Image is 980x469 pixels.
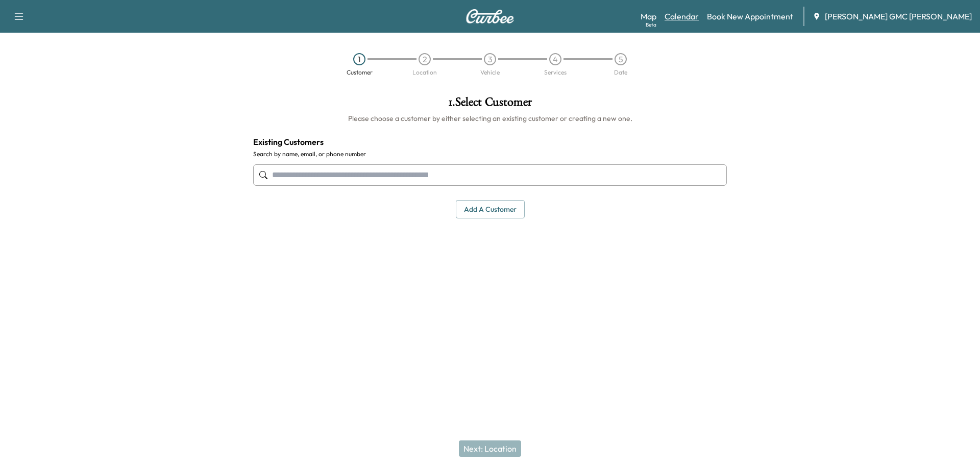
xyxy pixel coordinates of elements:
div: Date [614,69,627,76]
h6: Please choose a customer by either selecting an existing customer or creating a new one. [253,113,727,124]
div: 3 [484,53,496,65]
div: 1 [353,53,365,65]
a: MapBeta [641,10,656,22]
div: 5 [615,53,627,65]
img: Curbee Logo [465,9,514,23]
button: Add a customer [456,200,525,219]
h4: Existing Customers [253,136,727,148]
a: Book New Appointment [707,10,793,22]
div: 2 [419,53,431,65]
div: Customer [347,69,373,76]
div: Vehicle [480,69,500,76]
a: Calendar [665,10,699,22]
label: Search by name, email, or phone number [253,150,727,158]
div: Beta [646,21,656,29]
div: Location [412,69,437,76]
span: [PERSON_NAME] GMC [PERSON_NAME] [825,10,972,22]
div: Services [544,69,567,76]
h1: 1 . Select Customer [253,96,727,113]
div: 4 [549,53,561,65]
